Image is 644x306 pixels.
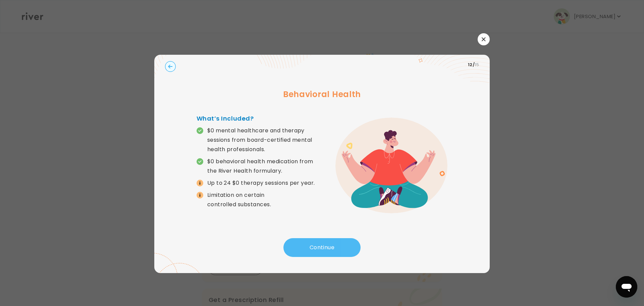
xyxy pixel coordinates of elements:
h4: What’s Included? [197,114,322,123]
p: $0 mental healthcare and therapy sessions from board-certified mental health professionals. [207,126,322,154]
p: Up to 24 $0 therapy sessions per year. [207,178,315,188]
img: error graphic [335,118,447,214]
iframe: Button to launch messaging window [616,276,637,298]
h3: Behavioral Health [165,88,479,100]
button: Continue [283,238,361,257]
p: $0 behavioral health medication from the River Health formulary. [207,157,322,176]
p: Limitation on certain controlled substances. [207,190,322,209]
